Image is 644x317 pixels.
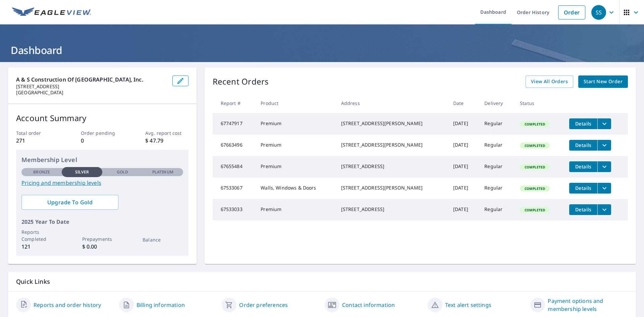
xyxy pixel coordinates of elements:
[341,142,442,148] div: [STREET_ADDRESS][PERSON_NAME]
[573,185,593,191] span: Details
[81,129,124,137] p: Order pending
[578,75,628,88] a: Start New Order
[479,93,515,113] th: Delivery
[143,236,183,243] p: Balance
[213,75,269,88] p: Recent Orders
[8,43,636,57] h1: Dashboard
[82,243,122,251] p: $ 0.00
[341,184,442,191] div: [STREET_ADDRESS][PERSON_NAME]
[255,156,335,177] td: Premium
[591,5,606,20] div: SS
[521,208,549,212] span: Completed
[597,183,611,194] button: filesDropdownBtn-67533067
[255,113,335,135] td: Premium
[16,112,189,124] p: Account Summary
[448,135,479,156] td: [DATE]
[548,297,628,313] a: Payment options and membership levels
[558,5,585,19] a: Order
[341,206,442,213] div: [STREET_ADDRESS]
[255,199,335,220] td: Premium
[573,163,593,170] span: Details
[569,204,597,215] button: detailsBtn-67533033
[479,156,515,177] td: Regular
[21,179,183,187] a: Pricing and membership levels
[342,301,395,309] a: Contact information
[479,199,515,220] td: Regular
[255,93,335,113] th: Product
[16,277,628,286] p: Quick Links
[521,143,549,148] span: Completed
[16,137,59,145] p: 271
[239,301,288,309] a: Order preferences
[145,129,188,137] p: Avg. report cost
[33,169,50,175] p: Bronze
[573,206,593,213] span: Details
[145,137,188,145] p: $ 47.79
[21,243,62,251] p: 121
[448,93,479,113] th: Date
[213,135,256,156] td: 67663496
[341,120,442,127] div: [STREET_ADDRESS][PERSON_NAME]
[152,169,173,175] p: Platinum
[526,75,573,88] a: View All Orders
[479,113,515,135] td: Regular
[569,118,597,129] button: detailsBtn-67747917
[255,177,335,199] td: Walls, Windows & Doors
[21,218,183,226] p: 2025 Year To Date
[137,301,185,309] a: Billing information
[16,84,167,90] p: [STREET_ADDRESS]
[255,135,335,156] td: Premium
[569,140,597,151] button: detailsBtn-67663496
[341,163,442,170] div: [STREET_ADDRESS]
[515,93,564,113] th: Status
[584,77,623,86] span: Start New Order
[479,177,515,199] td: Regular
[82,235,122,243] p: Prepayments
[21,155,183,164] p: Membership Level
[34,301,101,309] a: Reports and order history
[21,228,62,243] p: Reports Completed
[117,169,128,175] p: Gold
[597,140,611,151] button: filesDropdownBtn-67663496
[521,186,549,191] span: Completed
[573,142,593,148] span: Details
[448,177,479,199] td: [DATE]
[16,90,167,96] p: [GEOGRAPHIC_DATA]
[213,156,256,177] td: 67655484
[531,77,568,86] span: View All Orders
[448,156,479,177] td: [DATE]
[16,129,59,137] p: Total order
[597,161,611,172] button: filesDropdownBtn-67655484
[597,118,611,129] button: filesDropdownBtn-67747917
[597,204,611,215] button: filesDropdownBtn-67533033
[213,113,256,135] td: 67747917
[27,199,113,206] span: Upgrade To Gold
[21,195,118,210] a: Upgrade To Gold
[479,135,515,156] td: Regular
[569,161,597,172] button: detailsBtn-67655484
[16,75,167,84] p: A & S Construction of [GEOGRAPHIC_DATA], Inc.
[213,199,256,220] td: 67533033
[448,199,479,220] td: [DATE]
[336,93,448,113] th: Address
[75,169,89,175] p: Silver
[213,93,256,113] th: Report #
[521,165,549,169] span: Completed
[12,7,91,17] img: EV Logo
[573,120,593,127] span: Details
[445,301,491,309] a: Text alert settings
[448,113,479,135] td: [DATE]
[81,137,124,145] p: 0
[213,177,256,199] td: 67533067
[521,122,549,126] span: Completed
[569,183,597,194] button: detailsBtn-67533067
